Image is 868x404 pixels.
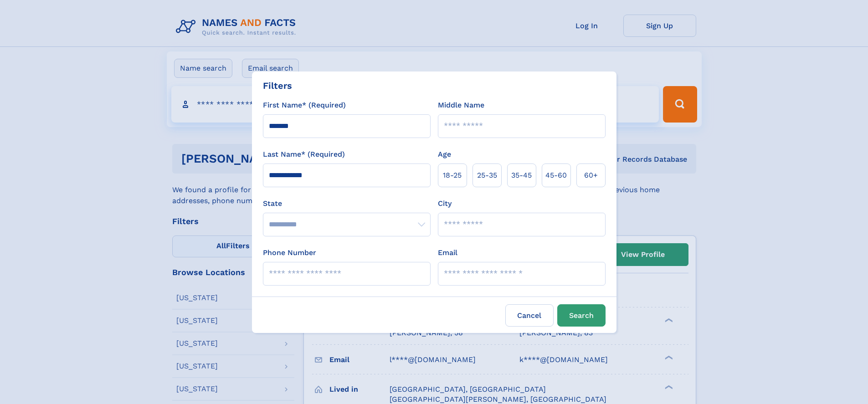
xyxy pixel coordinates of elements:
button: Search [557,304,606,327]
span: 18‑25 [443,170,462,181]
label: Cancel [505,304,554,327]
label: Last Name* (Required) [263,149,345,160]
div: Filters [263,79,292,92]
label: Phone Number [263,247,316,258]
label: Age [438,149,451,160]
span: 25‑35 [477,170,497,181]
span: 45‑60 [545,170,567,181]
label: Middle Name [438,100,484,111]
label: City [438,198,452,209]
label: State [263,198,431,209]
label: Email [438,247,457,258]
span: 35‑45 [511,170,532,181]
span: 60+ [584,170,598,181]
label: First Name* (Required) [263,100,346,111]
